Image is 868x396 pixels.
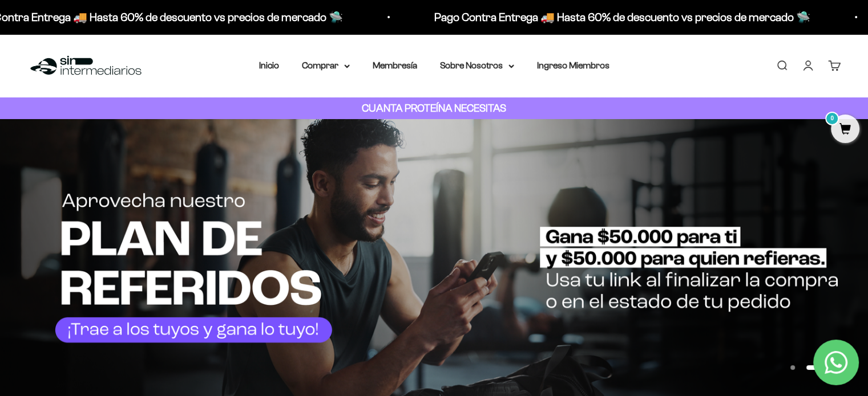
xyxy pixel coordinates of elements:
summary: Sobre Nosotros [440,58,514,73]
a: 0 [831,124,859,136]
summary: Comprar [302,58,350,73]
a: Inicio [259,60,279,70]
strong: CUANTA PROTEÍNA NECESITAS [362,102,506,114]
a: Membresía [373,60,417,70]
mark: 0 [825,112,839,125]
p: Pago Contra Entrega 🚚 Hasta 60% de descuento vs precios de mercado 🛸 [432,8,808,26]
a: Ingreso Miembros [537,60,609,70]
